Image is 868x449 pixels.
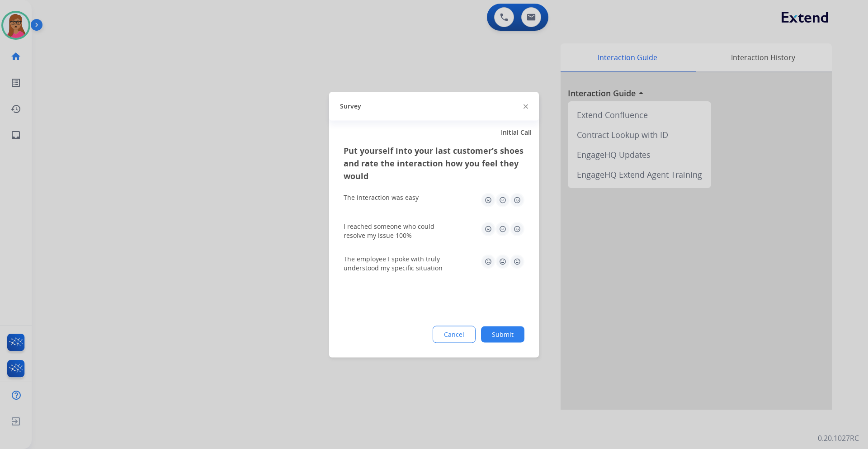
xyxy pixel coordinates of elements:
button: Cancel [433,326,476,343]
div: The interaction was easy [344,193,419,202]
p: 0.20.1027RC [818,433,859,444]
img: close-button [524,104,528,109]
h3: Put yourself into your last customer’s shoes and rate the interaction how you feel they would [344,144,524,182]
div: I reached someone who could resolve my issue 100% [344,222,452,240]
button: Submit [481,326,524,342]
span: Initial Call [501,128,532,137]
div: The employee I spoke with truly understood my specific situation [344,254,452,272]
span: Survey [340,102,361,111]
